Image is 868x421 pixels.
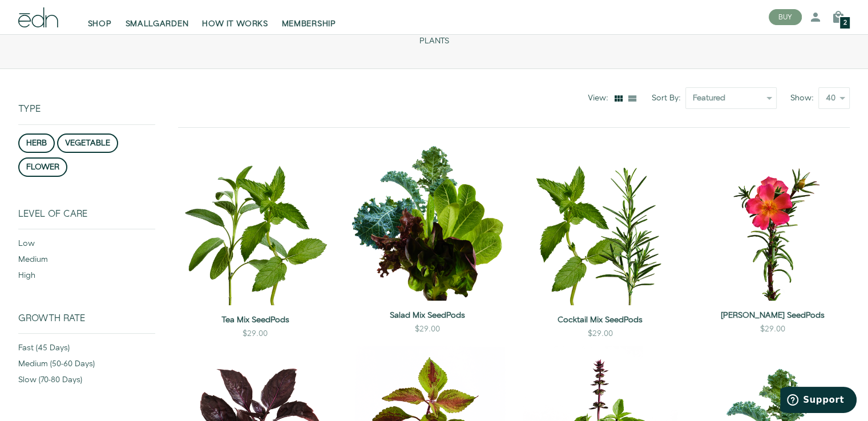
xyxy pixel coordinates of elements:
[523,314,677,326] a: Cocktail Mix SeedPods
[243,328,268,339] div: $29.00
[18,270,155,286] div: high
[178,314,332,326] a: Tea Mix SeedPods
[18,254,155,270] div: medium
[843,20,847,26] span: 2
[588,92,613,104] div: View:
[57,133,118,153] button: vegetable
[769,9,802,25] button: BUY
[588,328,613,339] div: $29.00
[88,18,112,30] span: SHOP
[760,323,785,335] div: $29.00
[696,146,850,300] img: Moss Rose SeedPods
[350,146,504,300] img: Salad Mix SeedPods
[419,37,449,46] span: PLANTS
[350,310,504,321] a: Salad Mix SeedPods
[275,5,343,30] a: MEMBERSHIP
[523,146,677,305] img: Cocktail Mix SeedPods
[119,5,196,30] a: SMALLGARDEN
[18,69,155,124] div: Type
[652,92,685,104] label: Sort By:
[282,18,336,30] span: MEMBERSHIP
[18,209,155,229] div: Level of Care
[81,5,119,30] a: SHOP
[178,146,332,305] img: Tea Mix SeedPods
[202,18,268,30] span: HOW IT WORKS
[18,133,55,153] button: herb
[18,374,155,390] div: slow (70-80 days)
[18,313,155,333] div: Growth Rate
[18,157,67,177] button: flower
[18,358,155,374] div: medium (50-60 days)
[18,342,155,358] div: fast (45 days)
[415,323,440,335] div: $29.00
[780,387,857,415] iframe: Opent een widget waar u meer informatie kunt vinden
[790,92,818,104] label: Show:
[696,310,850,321] a: [PERSON_NAME] SeedPods
[195,5,274,30] a: HOW IT WORKS
[126,18,189,30] span: SMALLGARDEN
[18,238,155,254] div: low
